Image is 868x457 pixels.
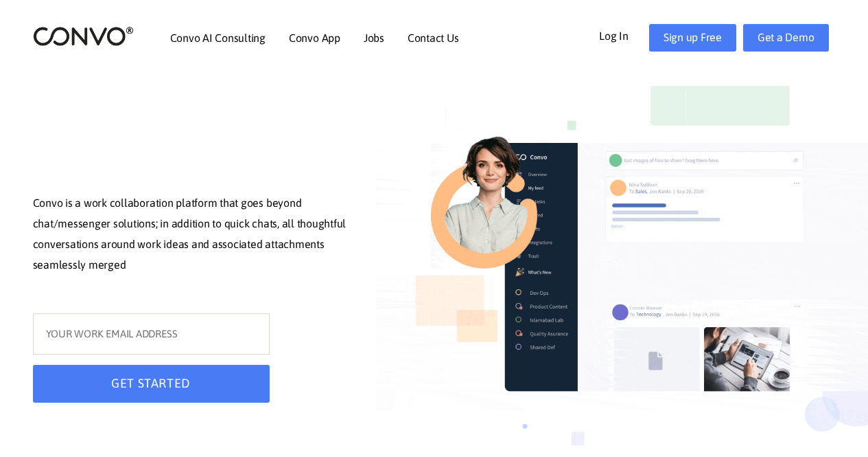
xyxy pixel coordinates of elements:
[33,365,270,403] button: GET STARTED
[289,32,340,43] a: Convo App
[649,24,736,52] a: Sign up Free
[599,24,649,46] a: Log In
[33,313,270,355] input: YOUR WORK EMAIL ADDRESS
[364,32,384,43] a: Jobs
[33,25,134,47] img: logo_2.png
[33,193,355,278] p: Convo is a work collaboration platform that goes beyond chat/messenger solutions; in addition to ...
[408,32,459,43] a: Contact Us
[170,32,266,43] a: Convo AI Consulting
[743,24,829,52] a: Get a Demo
